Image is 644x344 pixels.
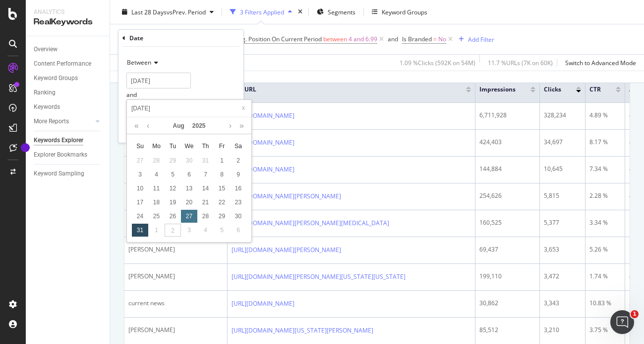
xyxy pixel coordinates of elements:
div: 17 [132,196,148,209]
div: Analytics [34,8,102,16]
div: Keywords Explorer [34,135,83,146]
a: Keyword Groups [34,73,103,84]
span: Mo [148,142,165,151]
span: Full URL [232,85,451,94]
div: 6 [181,168,197,181]
div: and [388,35,398,43]
td: August 22, 2025 [214,195,230,209]
div: 6 [230,224,246,237]
div: Switch to Advanced Mode [565,58,636,67]
td: August 11, 2025 [148,181,165,195]
td: August 7, 2025 [197,168,214,181]
td: August 14, 2025 [197,181,214,195]
div: Date [129,34,143,42]
div: 1.09 % Clicks ( 592K on 54M ) [400,58,475,67]
div: 19 [165,196,181,209]
div: 26 [165,210,181,223]
div: Keywords [34,102,60,112]
div: 3 [181,224,197,237]
td: August 25, 2025 [148,209,165,223]
div: Tooltip anchor [21,143,30,152]
a: Content Performance [34,59,103,69]
a: [URL][DOMAIN_NAME] [232,111,294,121]
a: Ranking [34,87,103,98]
div: 12 [165,182,181,195]
td: August 24, 2025 [132,209,148,223]
td: July 30, 2025 [181,154,197,168]
a: Keywords Explorer [34,135,103,146]
a: Overview [34,44,103,55]
div: 27 [181,210,197,223]
div: [PERSON_NAME] [128,245,223,254]
span: Segments [328,7,355,16]
td: August 17, 2025 [132,195,148,209]
span: Sa [230,142,246,151]
td: August 4, 2025 [148,168,165,181]
div: 31 [132,224,148,237]
button: Last 28 DaysvsPrev. Period [118,4,218,20]
td: August 26, 2025 [165,209,181,223]
div: 11 [148,182,165,195]
div: 328,234 [544,111,581,120]
div: 29 [214,210,230,223]
span: Last 28 Days [131,7,167,16]
td: September 5, 2025 [214,223,230,237]
td: August 28, 2025 [197,209,214,223]
div: 3 [132,168,148,181]
a: Keyword Sampling [34,169,103,179]
td: September 4, 2025 [197,223,214,237]
span: We [181,142,197,151]
div: 2.28 % [589,191,621,200]
th: Mon [148,139,165,154]
div: 199,110 [479,272,535,281]
a: [URL][DOMAIN_NAME][PERSON_NAME][MEDICAL_DATA] [232,218,389,228]
div: 30,862 [479,299,535,308]
div: and [126,73,235,117]
button: and [388,34,398,44]
button: Cancel [122,125,154,135]
td: August 8, 2025 [214,168,230,181]
div: 254,626 [479,191,535,200]
div: times [296,7,304,17]
div: 14 [197,182,214,195]
div: 30 [181,154,197,167]
td: September 6, 2025 [230,223,246,237]
td: August 13, 2025 [181,181,197,195]
div: 18 [148,196,165,209]
td: August 31, 2025 [132,223,148,237]
th: Wed [181,139,197,154]
div: 22 [214,196,230,209]
a: Previous month (PageUp) [144,117,152,134]
div: 69,437 [479,245,535,254]
button: Switch to Advanced Mode [561,55,636,71]
div: 3,653 [544,245,581,254]
div: 160,525 [479,218,535,227]
td: July 27, 2025 [132,154,148,168]
td: August 2, 2025 [230,154,246,168]
td: August 21, 2025 [197,195,214,209]
span: Clicks [544,85,561,94]
td: July 28, 2025 [148,154,165,168]
div: 31 [197,154,214,167]
span: = [433,35,437,43]
td: September 1, 2025 [148,223,165,237]
span: Fr [214,142,230,151]
a: [URL][DOMAIN_NAME][PERSON_NAME][US_STATE][US_STATE] [232,272,406,282]
div: Ranking [34,87,56,98]
td: August 29, 2025 [214,209,230,223]
td: August 9, 2025 [230,168,246,181]
div: 13 [181,182,197,195]
div: 21 [197,196,214,209]
div: 2 [165,224,181,237]
a: [URL][DOMAIN_NAME] [232,299,294,309]
td: August 3, 2025 [132,168,148,181]
td: August 23, 2025 [230,195,246,209]
div: 24 [132,210,148,223]
a: 2025 [188,117,210,134]
div: 3,210 [544,326,581,335]
div: More Reports [34,116,69,127]
button: Add Filter [455,33,494,45]
button: 3 Filters Applied [226,4,296,20]
td: August 1, 2025 [214,154,230,168]
div: 4 [148,168,165,181]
